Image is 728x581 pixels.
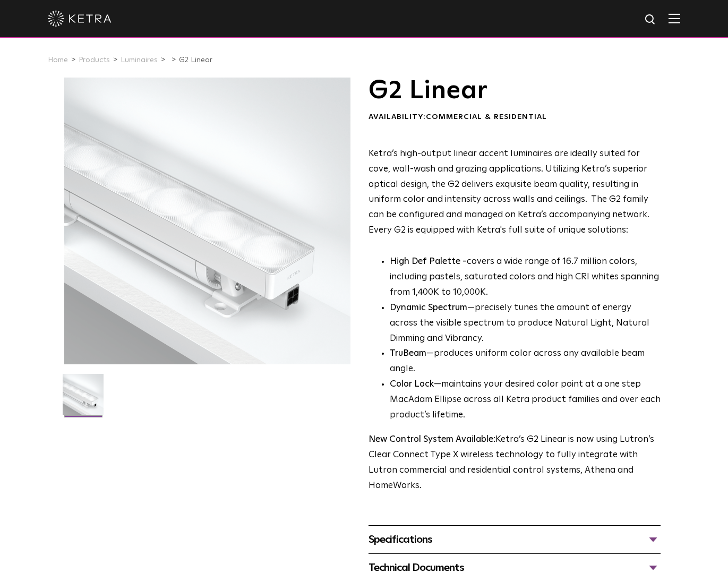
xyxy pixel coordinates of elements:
strong: TruBeam [390,349,426,358]
strong: Color Lock [390,380,434,389]
li: —produces uniform color across any available beam angle. [390,346,661,377]
p: covers a wide range of 16.7 million colors, including pastels, saturated colors and high CRI whit... [390,254,661,301]
li: —precisely tunes the amount of energy across the visible spectrum to produce Natural Light, Natur... [390,301,661,347]
strong: High Def Palette - [390,257,467,266]
img: ketra-logo-2019-white [48,11,112,27]
h1: G2 Linear [369,78,661,104]
a: G2 Linear [179,56,212,64]
a: Products [79,56,110,64]
div: Specifications [369,531,661,548]
a: Home [48,56,68,64]
strong: New Control System Available: [369,435,495,444]
div: Technical Documents [369,559,661,576]
span: Commercial & Residential [426,113,547,121]
li: —maintains your desired color point at a one step MacAdam Ellipse across all Ketra product famili... [390,377,661,423]
img: G2-Linear-2021-Web-Square [63,374,104,423]
p: Ketra’s high-output linear accent luminaires are ideally suited for cove, wall-wash and grazing a... [369,147,661,238]
img: search icon [644,13,657,27]
p: Ketra’s G2 Linear is now using Lutron’s Clear Connect Type X wireless technology to fully integra... [369,432,661,494]
strong: Dynamic Spectrum [390,303,467,312]
div: Availability: [369,112,661,123]
img: Hamburger%20Nav.svg [669,13,680,23]
a: Luminaires [121,56,158,64]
